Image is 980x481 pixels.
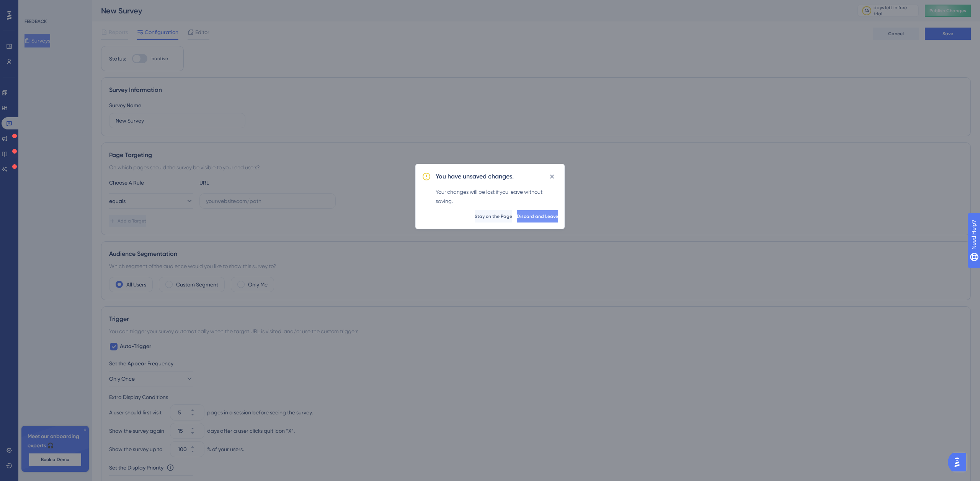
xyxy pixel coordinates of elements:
span: Discard and Leave [517,213,558,219]
h2: You have unsaved changes. [436,172,514,181]
span: Need Help? [18,2,48,11]
iframe: UserGuiding AI Assistant Launcher [948,451,971,474]
span: Stay on the Page [475,213,512,219]
div: Your changes will be lost if you leave without saving. [436,187,558,206]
